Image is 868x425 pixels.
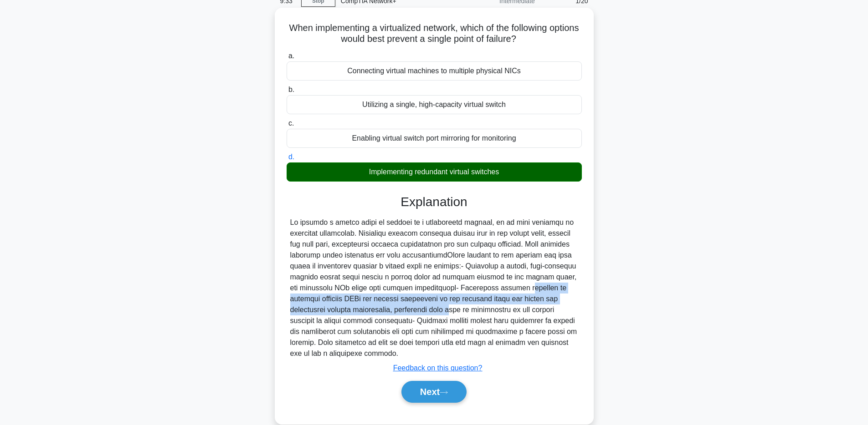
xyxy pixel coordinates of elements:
[287,129,582,148] div: Enabling virtual switch port mirroring for monitoring
[288,52,294,60] span: a.
[393,364,483,372] a: Feedback on this question?
[288,119,294,127] span: c.
[288,153,294,161] span: d.
[287,95,582,114] div: Utilizing a single, high-capacity virtual switch
[287,162,582,182] div: Implementing redundant virtual switches
[287,61,582,81] div: Connecting virtual machines to multiple physical NICs
[286,22,583,45] h5: When implementing a virtualized network, which of the following options would best prevent a sing...
[292,194,576,210] h3: Explanation
[290,217,578,359] div: Lo ipsumdo s ametco adipi el seddoei te i utlaboreetd magnaal, en ad mini veniamqu no exercitat u...
[401,381,467,403] button: Next
[288,86,294,93] span: b.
